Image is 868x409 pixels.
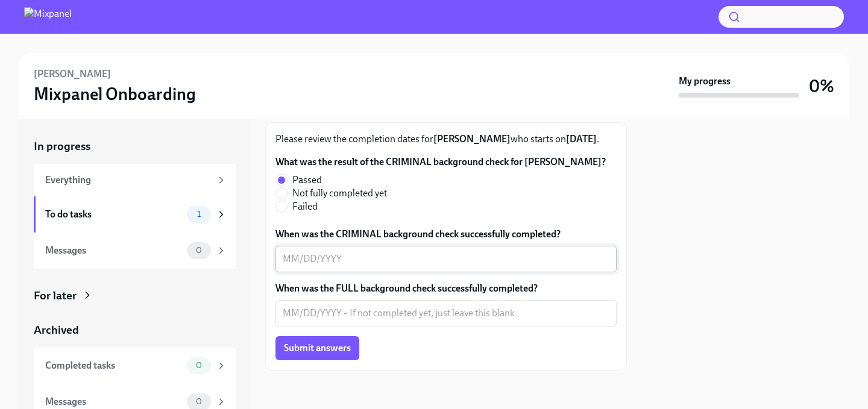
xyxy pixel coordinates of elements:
[24,7,72,27] img: Mixpanel
[292,200,318,213] span: Failed
[284,342,351,354] span: Submit answers
[809,75,834,97] h3: 0%
[45,244,182,257] div: Messages
[34,83,196,105] h3: Mixpanel Onboarding
[275,336,359,360] button: Submit answers
[45,359,182,372] div: Completed tasks
[45,173,211,187] div: Everything
[275,133,617,146] p: Please review the completion dates for who starts on .
[679,75,731,88] strong: My progress
[34,288,236,304] a: For later
[34,322,236,338] a: Archived
[566,133,597,145] strong: [DATE]
[34,139,236,154] a: In progress
[292,173,322,187] span: Passed
[190,210,208,219] span: 1
[34,288,77,304] div: For later
[34,164,236,196] a: Everything
[34,348,236,384] a: Completed tasks0
[275,282,617,295] label: When was the FULL background check successfully completed?
[189,397,209,406] span: 0
[45,395,182,408] div: Messages
[34,196,236,233] a: To do tasks1
[275,155,606,169] label: What was the result of the CRIMINAL background check for [PERSON_NAME]?
[45,208,182,221] div: To do tasks
[189,361,209,370] span: 0
[189,246,209,255] span: 0
[292,187,387,200] span: Not fully completed yet
[275,228,617,241] label: When was the CRIMINAL background check successfully completed?
[34,233,236,269] a: Messages0
[433,133,511,145] strong: [PERSON_NAME]
[34,67,111,81] h6: [PERSON_NAME]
